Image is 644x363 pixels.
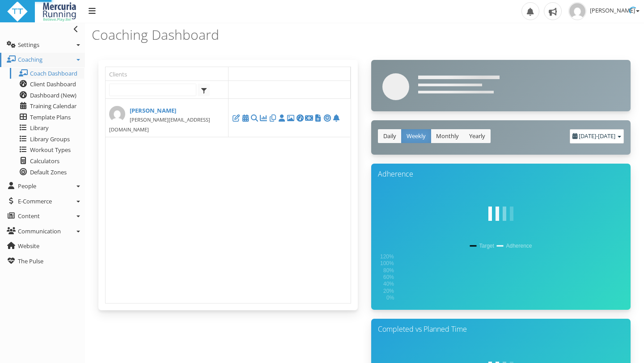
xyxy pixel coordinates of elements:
[18,41,39,49] span: Settings
[286,114,295,122] a: Progress images
[18,197,52,205] span: E-Commerce
[10,68,84,79] a: Coach Dashboard
[18,257,43,265] span: The Pulse
[10,90,84,101] a: Dashboard (New)
[431,129,464,143] a: Monthly
[198,84,199,96] span: Starts with
[383,274,394,280] text: 60%
[314,114,322,122] a: Submitted Forms
[295,114,304,122] a: Client Training Dashboard
[18,242,39,250] span: Website
[598,132,615,140] span: [DATE]
[10,134,84,145] a: Library Groups
[10,144,84,156] a: Workout Types
[10,79,84,90] a: Client Dashboard
[464,129,491,143] a: Yearly
[259,114,268,122] a: Performance
[10,167,84,178] a: Default Zones
[30,168,67,176] span: Default Zones
[380,253,394,260] text: 120%
[30,69,77,77] span: Coach Dashboard
[199,84,210,96] span: select
[250,114,259,122] a: Activity Search
[332,114,341,122] a: Notifications
[380,260,394,266] text: 100%
[378,170,624,178] h3: Adherence
[18,227,61,235] span: Communication
[383,287,394,294] text: 20%
[483,196,519,232] img: white-bars-1s-80px.svg
[305,114,314,122] a: Account
[109,116,210,133] small: [PERSON_NAME][EMAIL_ADDRESS][DOMAIN_NAME]
[30,124,49,132] span: Library
[30,135,70,143] span: Library Groups
[7,1,28,22] img: ttbadgewhite_48x48.png
[579,132,596,140] span: [DATE]
[241,114,250,122] a: Training Calendar
[383,281,394,287] text: 40%
[18,55,42,63] span: Coaching
[10,122,84,134] a: Library
[401,129,431,143] a: Weekly
[568,2,586,20] img: 71131f57944729f88764802b681e9dda
[277,114,286,122] a: Profile
[378,129,402,143] a: Daily
[42,1,77,22] img: 2024Summer&FallSpecial(1).png
[109,106,225,115] a: [PERSON_NAME]
[18,182,36,190] span: People
[30,157,59,165] span: Calculators
[383,267,394,273] text: 80%
[232,114,241,122] a: Edit Client
[18,212,40,220] span: Content
[10,156,84,167] a: Calculators
[570,129,624,144] div: -
[10,112,84,123] a: Template Plans
[386,295,394,301] text: 0%
[590,6,640,14] span: [PERSON_NAME]
[10,101,84,112] a: Training Calendar
[30,102,76,110] span: Training Calendar
[109,67,228,80] a: Clients
[30,80,76,88] span: Client Dashboard
[268,114,277,122] a: Files
[30,91,76,99] span: Dashboard (New)
[92,27,361,42] h3: Coaching Dashboard
[322,114,331,122] a: Training Zones
[30,146,71,154] span: Workout Types
[30,113,71,121] span: Template Plans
